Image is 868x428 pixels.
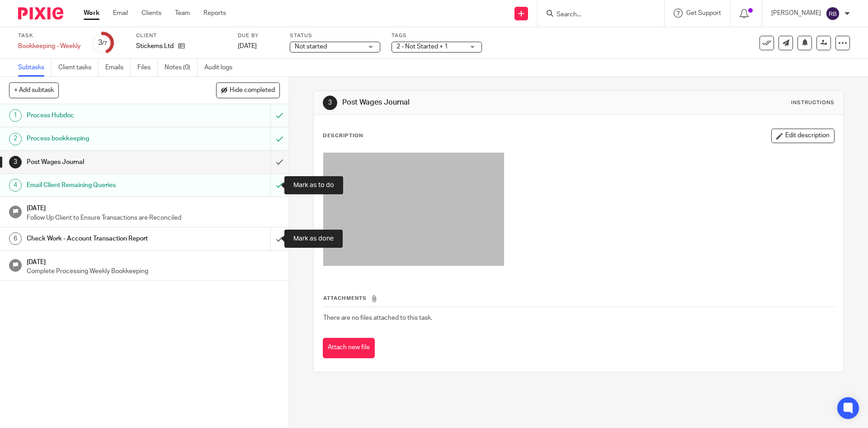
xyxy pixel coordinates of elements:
p: Description [323,132,363,139]
button: Edit description [771,129,835,143]
button: Hide completed [216,82,280,98]
label: Status [290,32,380,39]
img: Pixie [18,7,63,19]
a: Subtasks [18,59,52,77]
span: 2 - Not Started + 1 [396,43,448,50]
h1: Process bookkeeping [27,132,183,145]
input: Search [556,11,637,19]
div: 3 [98,38,107,48]
h1: Check Work - Account Transaction Report [27,232,183,245]
h1: Post Wages Journal [342,98,598,107]
a: Work [84,9,99,18]
button: + Add subtask [9,82,59,98]
a: Files [137,59,158,77]
p: [PERSON_NAME] [771,9,821,18]
div: 3 [9,156,22,168]
label: Task [18,32,80,39]
a: Emails [105,59,131,77]
a: Email [113,9,128,18]
a: Reports [203,9,226,18]
h1: Post Wages Journal [27,155,183,169]
h1: Process Hubdoc [27,109,183,122]
div: Instructions [791,99,835,106]
div: 6 [9,232,22,245]
div: 1 [9,109,22,122]
span: There are no files attached to this task. [323,315,432,321]
div: 3 [323,96,337,110]
a: Clients [142,9,161,18]
p: Stickems Ltd [136,42,174,51]
span: Get Support [686,10,721,16]
a: Notes (0) [165,59,198,77]
div: 2 [9,133,22,145]
h1: [DATE] [27,255,280,267]
a: Audit logs [204,59,239,77]
img: svg%3E [826,6,840,21]
span: Attachments [323,296,367,301]
a: Client tasks [58,59,99,77]
label: Due by [238,32,278,39]
div: 4 [9,179,22,192]
button: Attach new file [323,338,375,358]
small: /7 [102,41,107,46]
p: Follow Up Client to Ensure Transactions are Reconciled [27,213,280,222]
h1: Email Client Remaining Queries [27,178,183,192]
span: Hide completed [230,87,275,94]
a: Team [175,9,190,18]
p: Complete Processing Weekly Bookkeeping [27,267,280,276]
div: Bookkeeping - Weekly [18,42,80,51]
label: Tags [392,32,482,39]
span: [DATE] [238,43,257,49]
label: Client [136,32,226,39]
span: Not started [295,43,327,50]
h1: [DATE] [27,202,280,213]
